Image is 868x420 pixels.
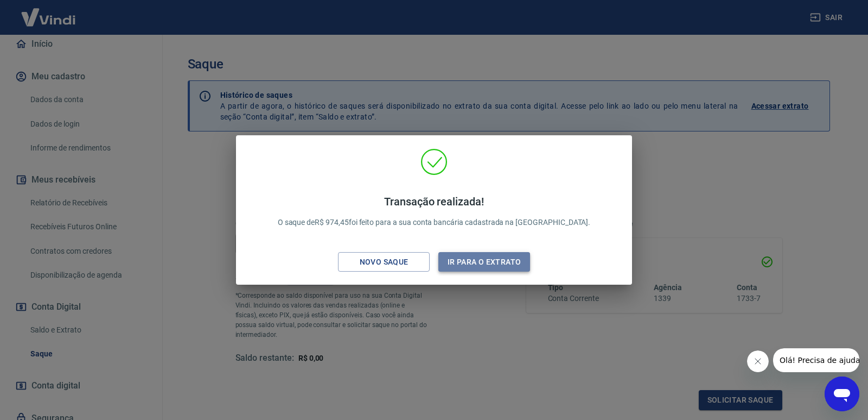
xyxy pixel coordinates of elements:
[278,195,591,208] h4: Transação realizada!
[7,8,91,16] span: Olá! Precisa de ajuda?
[438,252,530,272] button: Ir para o extrato
[825,377,859,411] iframe: Botão para abrir a janela de mensagens
[338,252,430,272] button: Novo saque
[278,195,591,228] p: O saque de R$ 974,45 foi feito para a sua conta bancária cadastrada na [GEOGRAPHIC_DATA].
[773,348,859,372] iframe: Mensagem da empresa
[347,255,422,269] div: Novo saque
[747,350,769,372] iframe: Fechar mensagem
